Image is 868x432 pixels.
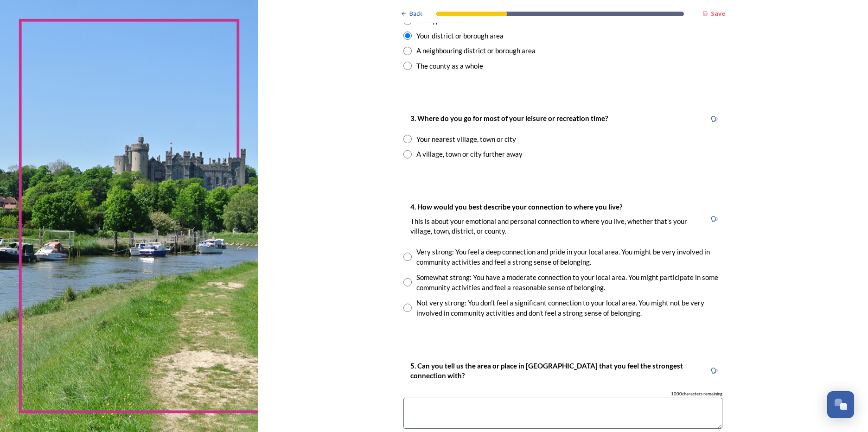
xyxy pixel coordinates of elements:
[416,298,722,318] div: Not very strong: You don't feel a significant connection to your local area. You might not be ver...
[416,31,504,41] div: Your district or borough area
[416,61,483,71] div: The county as a whole
[416,247,722,267] div: Very strong: You feel a deep connection and pride in your local area. You might be very involved ...
[711,9,725,18] strong: Save
[410,203,622,211] strong: 4. How would you best describe your connection to where you live?
[410,216,699,236] p: This is about your emotional and personal connection to where you live, whether that's your villa...
[416,45,536,56] div: A neighbouring district or borough area
[409,9,422,18] span: Back
[410,114,608,122] strong: 3. Where do you go for most of your leisure or recreation time?
[410,362,684,380] strong: 5. Can you tell us the area or place in [GEOGRAPHIC_DATA] that you feel the strongest connection ...
[827,391,854,418] button: Open Chat
[416,149,523,159] div: A village, town or city further away
[416,272,722,293] div: Somewhat strong: You have a moderate connection to your local area. You might participate in some...
[416,134,516,145] div: Your nearest village, town or city
[671,391,722,397] span: 1000 characters remaining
